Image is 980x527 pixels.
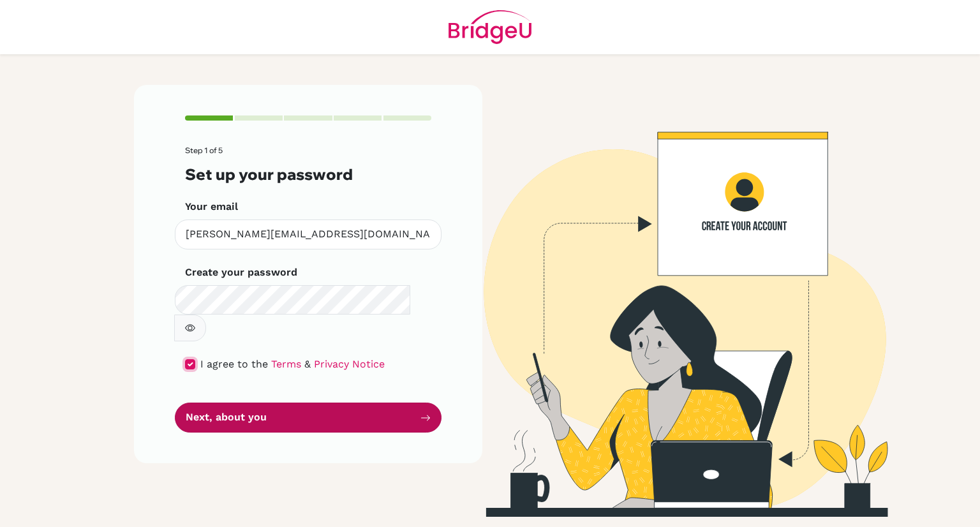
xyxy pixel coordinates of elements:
span: Step 1 of 5 [185,145,223,155]
a: Terms [271,358,301,370]
a: Privacy Notice [314,358,385,370]
label: Your email [185,199,238,214]
span: I agree to the [200,358,268,370]
input: Insert your email* [175,219,442,249]
button: Next, about you [175,403,442,433]
label: Create your password [185,265,297,280]
h3: Set up your password [185,165,431,184]
span: & [304,358,311,370]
